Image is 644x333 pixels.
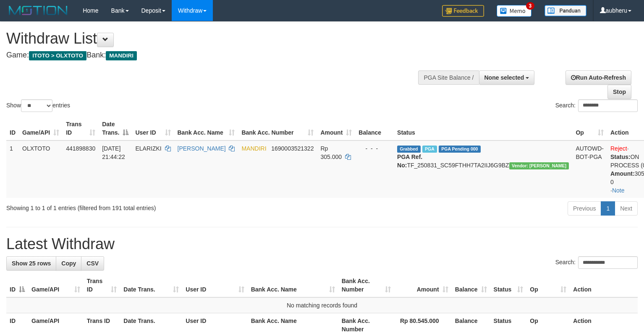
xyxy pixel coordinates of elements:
[271,145,314,152] span: Copy 1690003521322 to clipboard
[397,153,422,169] b: PGA Ref. No:
[178,145,226,152] a: [PERSON_NAME]
[120,273,182,297] th: Date Trans.: activate to sort column ascending
[6,236,638,252] h1: Latest Withdraw
[84,273,120,297] th: Trans ID: activate to sort column ascending
[21,99,52,112] select: Showentries
[66,145,95,152] span: 441898830
[6,200,262,212] div: Showing 1 to 1 of 1 entries (filtered from 191 total entries)
[607,85,631,99] a: Stop
[397,146,421,153] span: Grabbed
[422,146,437,153] span: Marked by aubheru
[86,260,99,267] span: CSV
[238,117,317,140] th: Bank Acc. Number: activate to sort column ascending
[526,273,570,297] th: Op: activate to sort column ascending
[610,170,635,177] b: Amount:
[394,117,572,140] th: Status
[452,273,490,297] th: Balance: activate to sort column ascending
[497,5,532,17] img: Button%20Memo.svg
[182,273,247,297] th: User ID: activate to sort column ascending
[418,70,479,85] div: PGA Site Balance /
[6,256,56,271] a: Show 25 rows
[439,146,481,153] span: PGA Pending
[394,273,452,297] th: Amount: activate to sort column ascending
[317,117,355,140] th: Amount: activate to sort column ascending
[174,117,238,140] th: Bank Acc. Name: activate to sort column ascending
[6,297,638,313] td: No matching records found
[610,145,627,152] a: Reject
[6,117,19,140] th: ID
[61,260,76,267] span: Copy
[6,4,70,17] img: MOTION_logo.png
[572,140,607,198] td: AUTOWD-BOT-PGA
[6,51,421,60] h4: Game: Bank:
[490,273,527,297] th: Status: activate to sort column ascending
[19,117,63,140] th: Game/API: activate to sort column ascending
[568,201,601,216] a: Previous
[6,140,19,198] td: 1
[526,2,535,10] span: 3
[248,273,338,297] th: Bank Acc. Name: activate to sort column ascending
[578,256,638,269] input: Search:
[555,256,638,269] label: Search:
[135,145,161,152] span: ELARIZKI
[545,5,586,16] img: panduan.png
[6,99,70,112] label: Show entries
[570,273,638,297] th: Action
[29,51,86,60] span: ITOTO > OLXTOTO
[12,260,51,267] span: Show 25 rows
[132,117,174,140] th: User ID: activate to sort column ascending
[19,140,63,198] td: OLXTOTO
[612,187,625,194] a: Note
[615,201,638,216] a: Next
[320,145,342,160] span: Rp 305.000
[99,117,132,140] th: Date Trans.: activate to sort column descending
[572,117,607,140] th: Op: activate to sort column ascending
[81,256,104,271] a: CSV
[63,117,99,140] th: Trans ID: activate to sort column ascending
[484,74,524,81] span: None selected
[106,51,137,60] span: MANDIRI
[359,144,390,153] div: - - -
[6,273,28,297] th: ID: activate to sort column descending
[28,273,84,297] th: Game/API: activate to sort column ascending
[565,70,631,85] a: Run Auto-Refresh
[56,256,81,271] a: Copy
[394,140,572,198] td: TF_250831_SC59FTHH7TA2IIJ6G9BZ
[241,145,266,152] span: MANDIRI
[509,162,569,169] span: Vendor URL: https://secure5.1velocity.biz
[578,99,638,112] input: Search:
[102,145,125,160] span: [DATE] 21:44:22
[338,273,394,297] th: Bank Acc. Number: activate to sort column ascending
[601,201,615,216] a: 1
[555,99,638,112] label: Search:
[479,70,535,85] button: None selected
[355,117,394,140] th: Balance
[6,30,421,47] h1: Withdraw List
[442,5,484,17] img: Feedback.jpg
[610,153,630,160] b: Status:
